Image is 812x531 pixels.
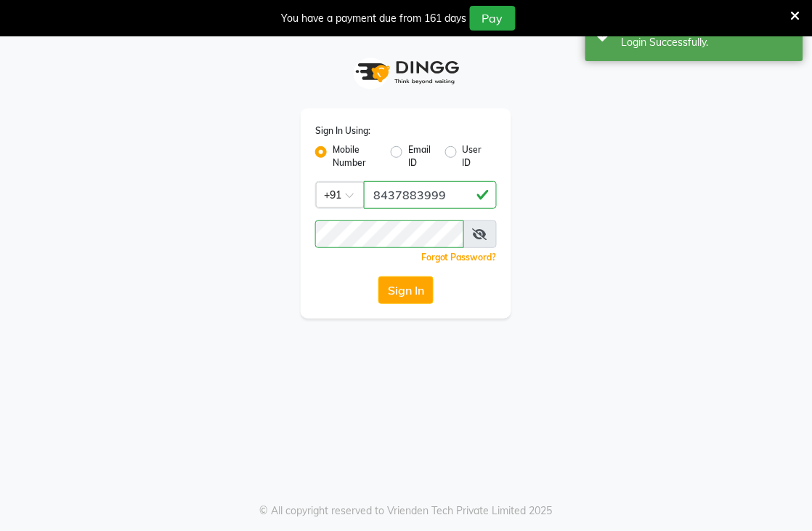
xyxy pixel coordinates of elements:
div: Login Successfully. [622,35,792,50]
img: logo1.svg [348,51,464,94]
label: Sign In Using: [315,124,370,137]
div: You have a payment due from 161 days [282,11,467,26]
a: Forgot Password? [421,252,497,263]
button: Sign In [378,276,434,304]
label: Mobile Number [333,143,379,169]
input: Username [364,181,497,209]
input: Username [315,220,464,248]
label: Email ID [408,143,433,169]
button: Pay [470,6,516,31]
label: User ID [463,143,485,169]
